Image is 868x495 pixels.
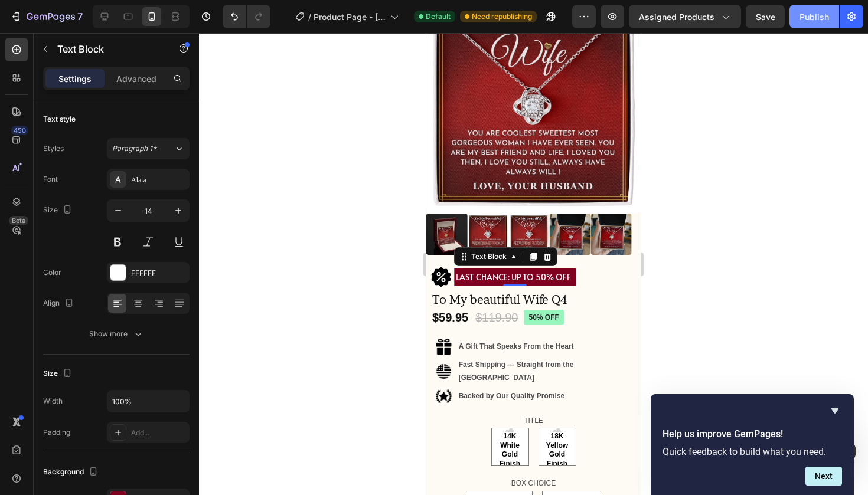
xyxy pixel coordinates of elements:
div: I just remember [151,99,217,111]
div: Styles [43,143,64,154]
div: Color [43,267,61,278]
div: Beta [9,216,28,225]
textarea: Message… [10,362,226,382]
div: Padding [43,427,70,438]
div: user says… [9,65,227,92]
div: Background [43,464,100,480]
div: By the way, would you please help share your though about GemPages after a while, [PERSON_NAME]? [9,284,194,333]
div: the variant names on shopify have to be the same [43,119,227,156]
button: Gif picker [56,386,66,396]
button: Publish [789,5,839,28]
button: Paragraph 1* [107,138,190,159]
div: 450 [11,126,28,135]
button: Hide survey [828,404,842,418]
div: the variant names on shopify have to be the same [52,126,217,149]
div: Width [43,396,63,407]
div: user says… [9,157,227,184]
div: its all good [172,72,217,84]
p: Settings [58,73,92,85]
div: Size [43,202,74,218]
div: user says… [9,119,227,157]
div: Is there anything else I can do for you? [19,265,180,277]
div: I just remember [142,92,227,118]
button: Next question [805,467,842,486]
div: Glad to hear that you may have been able to resolve the current issue [19,227,184,250]
span: Product Page - [DATE] 00:03:39 [314,11,386,23]
div: thank you [167,184,227,210]
div: Close [207,5,229,26]
div: its all good [162,65,227,91]
div: By the way, would you please help share your though about GemPages after a while, [PERSON_NAME]? [19,291,184,326]
button: Emoji picker [37,386,47,396]
button: Upload attachment [18,386,28,396]
div: Publish [800,11,829,23]
p: 7 [77,9,83,24]
div: user says… [9,92,227,119]
div: George says… [9,258,227,285]
div: Show more [89,328,144,340]
input: Auto [107,391,189,412]
button: 7 [5,5,88,28]
button: Send a message… [203,382,221,401]
div: I fixed it [184,164,217,176]
div: Alata [131,175,187,185]
p: Advanced [116,73,156,85]
h2: Help us improve GemPages! [663,427,842,441]
div: George says… [9,219,227,258]
p: Text Block [57,42,158,56]
span: / [308,11,311,23]
button: Start recording [75,386,84,396]
div: thank you [176,191,217,203]
button: Assigned Products [629,5,741,28]
button: Save [746,5,785,28]
div: Size [43,366,74,382]
div: Undo/Redo [223,5,270,28]
div: Glad to hear that you may have been able to resolve the current issue [9,219,194,257]
div: Help us improve GemPages! [663,404,842,486]
p: Quick feedback to build what you need. [663,446,842,457]
div: user says… [9,184,227,219]
div: Add... [131,428,187,438]
span: Save [756,12,775,22]
div: George says… [9,335,227,432]
span: Paragraph 1* [112,143,157,154]
div: Align [43,296,76,312]
div: FFFFFF [131,268,187,278]
span: Need republishing [472,11,532,22]
button: Show more [43,323,190,345]
div: Text style [43,114,76,124]
iframe: Design area [426,33,641,495]
div: I can now get your scenario, so you are dealing with variants and swatches element, anyway, if yo... [9,335,194,407]
div: Is there anything else I can do for you? [9,258,190,284]
div: I fixed it [174,157,227,183]
div: Font [43,174,58,185]
div: George says… [9,284,227,335]
span: Assigned Products [639,11,714,23]
span: Default [426,11,451,22]
div: I can now get your scenario, so you are dealing with variants and swatches element, anyway, if yo... [19,342,184,399]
